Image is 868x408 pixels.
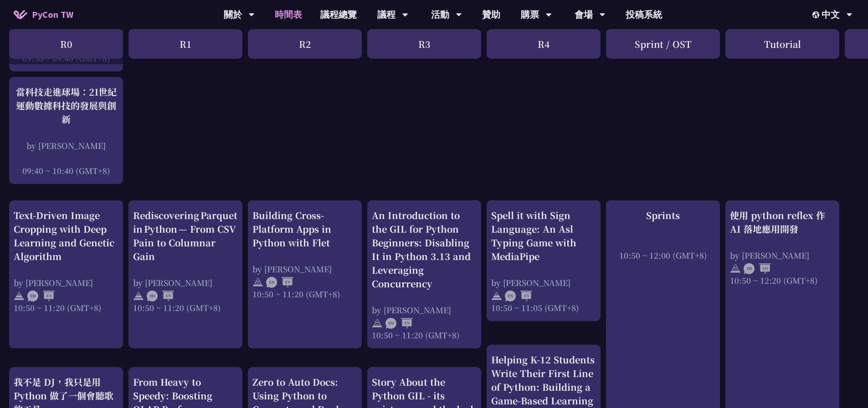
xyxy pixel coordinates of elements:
[14,302,118,313] div: 10:50 ~ 11:20 (GMT+8)
[730,275,835,286] div: 10:50 ~ 12:20 (GMT+8)
[14,85,118,126] div: 當科技走進球場：21世紀運動數據科技的發展與創新
[372,318,383,329] img: svg+xml;base64,PHN2ZyB4bWxucz0iaHR0cDovL3d3dy53My5vcmcvMjAwMC9zdmciIHdpZHRoPSIyNCIgaGVpZ2h0PSIyNC...
[491,209,596,313] a: Spell it with Sign Language: An Asl Typing Game with MediaPipe by [PERSON_NAME] 10:50 ~ 11:05 (GM...
[725,29,839,59] div: Tutorial
[491,291,502,301] img: svg+xml;base64,PHN2ZyB4bWxucz0iaHR0cDovL3d3dy53My5vcmcvMjAwMC9zdmciIHdpZHRoPSIyNCIgaGVpZ2h0PSIyNC...
[248,29,362,59] div: R2
[491,209,596,263] div: Spell it with Sign Language: An Asl Typing Game with MediaPipe
[9,29,123,59] div: R0
[730,250,835,261] div: by [PERSON_NAME]
[812,11,822,18] img: Locale Icon
[133,291,144,301] img: svg+xml;base64,PHN2ZyB4bWxucz0iaHR0cDovL3d3dy53My5vcmcvMjAwMC9zdmciIHdpZHRoPSIyNCIgaGVpZ2h0PSIyNC...
[372,209,477,341] a: An Introduction to the GIL for Python Beginners: Disabling It in Python 3.13 and Leveraging Concu...
[147,291,174,301] img: ZHEN.371966e.svg
[367,29,481,59] div: R3
[14,277,118,288] div: by [PERSON_NAME]
[5,3,82,26] a: PyCon TW
[730,209,835,286] a: 使用 python reflex 作 AI 落地應用開發 by [PERSON_NAME] 10:50 ~ 12:20 (GMT+8)
[606,29,720,59] div: Sprint / OST
[730,263,741,274] img: svg+xml;base64,PHN2ZyB4bWxucz0iaHR0cDovL3d3dy53My5vcmcvMjAwMC9zdmciIHdpZHRoPSIyNCIgaGVpZ2h0PSIyNC...
[491,277,596,288] div: by [PERSON_NAME]
[14,10,27,19] img: Home icon of PyCon TW 2025
[372,304,477,316] div: by [PERSON_NAME]
[133,302,238,313] div: 10:50 ~ 11:20 (GMT+8)
[505,291,532,301] img: ENEN.5a408d1.svg
[266,277,293,288] img: ENEN.5a408d1.svg
[252,277,263,288] img: svg+xml;base64,PHN2ZyB4bWxucz0iaHR0cDovL3d3dy53My5vcmcvMjAwMC9zdmciIHdpZHRoPSIyNCIgaGVpZ2h0PSIyNC...
[611,250,715,261] div: 10:50 ~ 12:00 (GMT+8)
[744,263,771,274] img: ZHZH.38617ef.svg
[252,288,357,300] div: 10:50 ~ 11:20 (GMT+8)
[487,29,601,59] div: R4
[14,209,118,263] div: Text-Driven Image Cropping with Deep Learning and Genetic Algorithm
[252,209,357,300] a: Building Cross-Platform Apps in Python with Flet by [PERSON_NAME] 10:50 ~ 11:20 (GMT+8)
[491,302,596,313] div: 10:50 ~ 11:05 (GMT+8)
[252,263,357,275] div: by [PERSON_NAME]
[611,209,715,222] div: Sprints
[14,165,118,176] div: 09:40 ~ 10:40 (GMT+8)
[133,209,238,313] a: Rediscovering Parquet in Python — From CSV Pain to Columnar Gain by [PERSON_NAME] 10:50 ~ 11:20 (...
[14,85,118,176] a: 當科技走進球場：21世紀運動數據科技的發展與創新 by [PERSON_NAME] 09:40 ~ 10:40 (GMT+8)
[14,291,25,301] img: svg+xml;base64,PHN2ZyB4bWxucz0iaHR0cDovL3d3dy53My5vcmcvMjAwMC9zdmciIHdpZHRoPSIyNCIgaGVpZ2h0PSIyNC...
[32,8,73,21] span: PyCon TW
[128,29,242,59] div: R1
[14,209,118,313] a: Text-Driven Image Cropping with Deep Learning and Genetic Algorithm by [PERSON_NAME] 10:50 ~ 11:2...
[730,209,835,236] div: 使用 python reflex 作 AI 落地應用開發
[133,277,238,288] div: by [PERSON_NAME]
[385,318,413,329] img: ENEN.5a408d1.svg
[372,329,477,341] div: 10:50 ~ 11:20 (GMT+8)
[133,209,238,263] div: Rediscovering Parquet in Python — From CSV Pain to Columnar Gain
[27,291,55,301] img: ZHEN.371966e.svg
[372,209,477,291] div: An Introduction to the GIL for Python Beginners: Disabling It in Python 3.13 and Leveraging Concu...
[14,140,118,151] div: by [PERSON_NAME]
[252,209,357,250] div: Building Cross-Platform Apps in Python with Flet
